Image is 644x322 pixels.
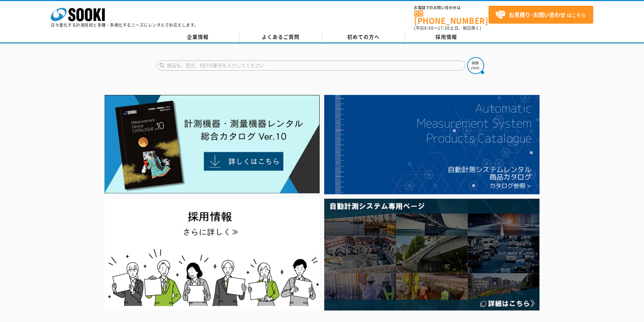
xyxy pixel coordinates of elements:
[488,6,593,24] a: お見積り･お問い合わせはこちら
[495,10,586,20] span: はこちら
[509,10,566,19] strong: お見積り･お問い合わせ
[438,25,450,31] span: 17:30
[424,25,434,31] span: 8:50
[324,199,540,311] img: 自動計測システム専用ページ
[157,32,239,42] a: 企業情報
[104,95,320,194] img: Catalog Ver10
[104,199,320,311] img: SOOKI recruit
[239,32,322,42] a: よくあるご質問
[157,60,465,71] input: 商品名、型式、NETIS番号を入力してください
[467,57,484,74] img: btn_search.png
[414,6,488,10] span: お電話でのお問い合わせは
[324,95,540,194] img: 自動計測システムカタログ
[51,23,199,27] p: 日々進化する計測技術と多種・多様化するニーズにレンタルでお応えします。
[347,33,380,41] span: 初めての方へ
[414,10,488,24] a: [PHONE_NUMBER]
[414,25,481,31] span: (平日 ～ 土日、祝日除く)
[405,32,488,42] a: 採用情報
[322,32,405,42] a: 初めての方へ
